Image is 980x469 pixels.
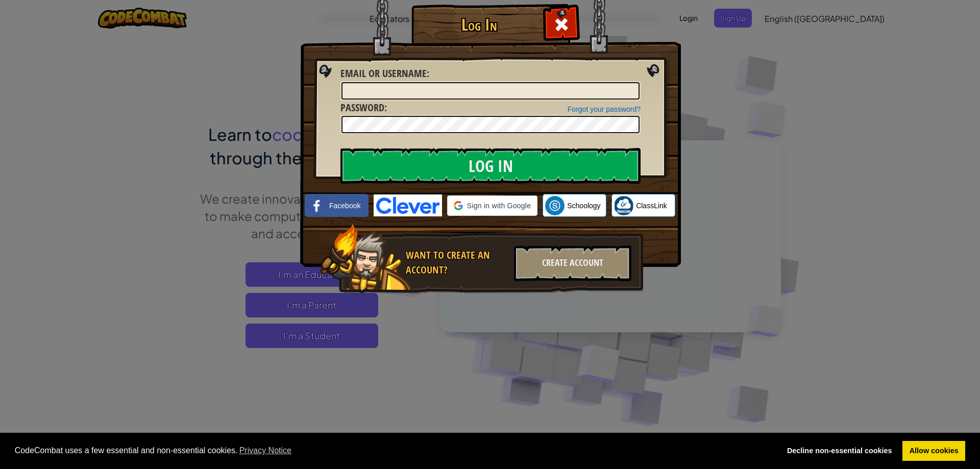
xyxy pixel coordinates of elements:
label: : [340,66,429,81]
h1: Log In [414,16,544,34]
div: Sign in with Google [447,195,537,216]
div: Want to create an account? [406,248,508,277]
a: deny cookies [780,441,899,461]
span: Email or Username [340,66,427,80]
img: facebook_small.png [307,196,327,215]
div: Create Account [514,245,631,281]
img: schoology.png [545,196,565,215]
a: learn more about cookies [238,443,293,458]
span: Facebook [329,201,360,211]
span: Schoology [567,201,600,211]
span: CodeCombat uses a few essential and non-essential cookies. [15,443,772,458]
img: clever-logo-blue.png [374,194,442,216]
label: : [340,101,387,115]
span: ClassLink [636,201,667,211]
img: classlink-logo-small.png [614,196,633,215]
input: Log In [340,148,641,184]
span: Sign in with Google [467,201,531,211]
span: Password [340,101,384,114]
a: Forgot your password? [568,105,641,113]
a: allow cookies [902,441,965,461]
